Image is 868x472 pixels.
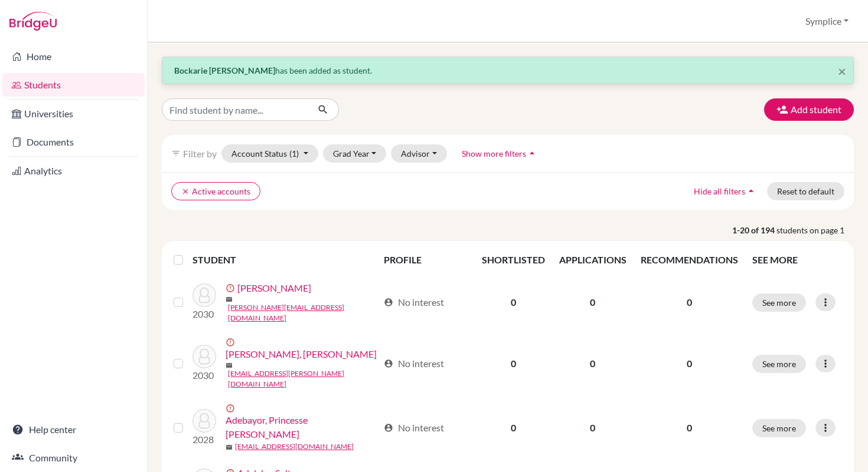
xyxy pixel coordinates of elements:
[289,148,299,159] span: (1)
[384,298,393,307] span: account_circle
[641,357,738,371] p: 0
[2,102,145,126] a: Universities
[384,359,393,368] span: account_circle
[192,246,376,274] th: STUDENT
[552,246,634,274] th: APPLICATIONS
[694,186,745,196] span: Hide all filters
[323,144,387,163] button: Grad Year
[732,224,776,236] strong: 1-20 of 194
[745,185,757,197] i: arrow_drop_up
[552,331,634,397] td: 0
[171,148,181,158] i: filter_list
[2,73,145,97] a: Students
[2,45,145,68] a: Home
[552,274,634,331] td: 0
[752,293,806,312] button: See more
[237,281,311,295] a: [PERSON_NAME]
[171,182,260,200] button: clearActive accounts
[226,338,237,347] span: error_outline
[838,62,846,80] span: ×
[192,409,216,433] img: Adebayor, Princesse Kendra Kelly Emiola
[226,362,233,369] span: mail
[475,246,552,274] th: SHORTLISTED
[384,421,444,435] div: No interest
[641,421,738,435] p: 0
[192,307,216,321] p: 2030
[384,423,393,433] span: account_circle
[174,65,275,75] strong: Bockarie [PERSON_NAME]
[226,444,233,451] span: mail
[192,345,216,368] img: Adam, Nuria Traudi
[221,144,318,163] button: Account Status(1)
[776,224,854,236] span: students on page 1
[2,130,145,154] a: Documents
[226,347,377,361] a: [PERSON_NAME], [PERSON_NAME]
[181,187,190,196] i: clear
[475,397,552,459] td: 0
[452,144,548,163] button: Show more filtersarrow_drop_up
[183,148,217,159] span: Filter by
[377,246,475,274] th: PROFILE
[228,302,378,324] a: [PERSON_NAME][EMAIL_ADDRESS][DOMAIN_NAME]
[174,64,841,77] p: has been added as student.
[752,419,806,437] button: See more
[384,295,444,309] div: No interest
[228,368,378,390] a: [EMAIL_ADDRESS][PERSON_NAME][DOMAIN_NAME]
[2,159,145,183] a: Analytics
[192,368,216,382] p: 2030
[462,148,526,159] span: Show more filters
[475,331,552,397] td: 0
[2,418,145,441] a: Help center
[226,283,237,293] span: error_outline
[767,182,844,200] button: Reset to default
[526,147,538,159] i: arrow_drop_up
[745,246,849,274] th: SEE MORE
[764,98,854,121] button: Add student
[838,64,846,78] button: Close
[634,246,745,274] th: RECOMMENDATIONS
[384,357,444,371] div: No interest
[800,10,854,32] button: Symplice
[226,404,237,413] span: error_outline
[475,274,552,331] td: 0
[391,144,447,163] button: Advisor
[192,283,216,307] img: Abdulai, Imani Pangasur
[2,446,145,470] a: Community
[226,296,233,303] span: mail
[552,397,634,459] td: 0
[192,433,216,447] p: 2028
[9,12,57,31] img: Bridge-U
[641,295,738,309] p: 0
[752,355,806,373] button: See more
[235,441,354,452] a: [EMAIL_ADDRESS][DOMAIN_NAME]
[684,182,767,200] button: Hide all filtersarrow_drop_up
[162,98,308,121] input: Find student by name...
[226,413,378,441] a: Adebayor, Princesse [PERSON_NAME]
